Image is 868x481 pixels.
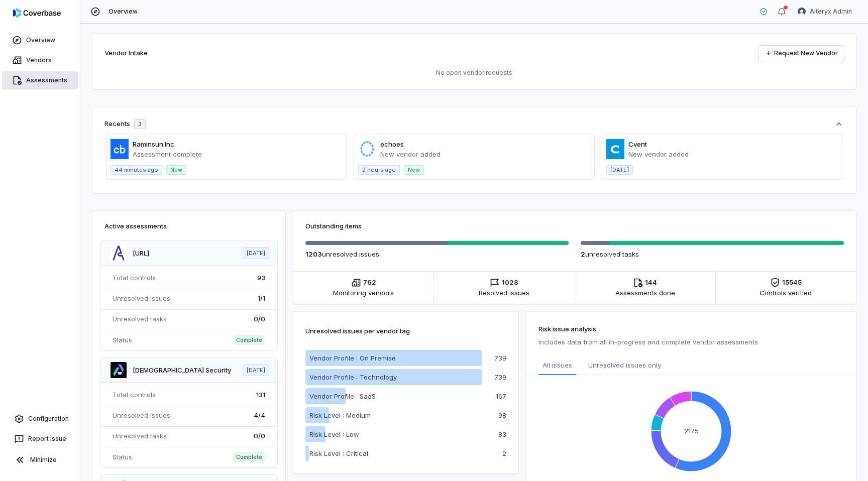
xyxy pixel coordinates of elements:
[133,140,176,148] a: Raminsun Inc.
[588,360,661,371] span: Unresolved issues only
[581,250,585,258] span: 2
[305,221,844,231] h3: Outstanding items
[104,48,148,58] h2: Vendor Intake
[798,8,806,16] img: Alteryx Admin avatar
[502,278,518,288] span: 1028
[133,366,231,374] a: [DEMOGRAPHIC_DATA] Security
[333,288,394,298] span: Monitoring vendors
[782,278,802,288] span: 15545
[104,221,273,231] h3: Active assessments
[309,429,359,439] p: Risk Level : Low
[138,121,142,128] span: 3
[502,450,506,457] p: 2
[792,4,858,19] button: Alteryx Admin avatarAlteryx Admin
[4,450,76,470] button: Minimize
[108,8,138,16] span: Overview
[542,360,572,370] span: All issues
[305,249,569,259] p: unresolved issue s
[810,8,852,16] span: Alteryx Admin
[538,336,844,348] p: Includes data from all in-progress and complete vendor assessments
[380,140,404,148] a: echoes
[2,51,78,69] a: Vendors
[13,8,61,18] img: logo-D7KZi-bG.svg
[309,410,371,420] p: Risk Level : Medium
[759,288,812,298] span: Controls verified
[2,31,78,49] a: Overview
[759,46,844,61] a: Request New Vendor
[615,288,675,298] span: Assessments done
[479,288,529,298] span: Resolved issues
[309,372,397,382] p: Vendor Profile : Technology
[104,69,844,77] p: No open vendor requests
[305,250,322,258] span: 1203
[645,278,657,288] span: 144
[305,324,410,338] p: Unresolved issues per vendor tag
[309,391,376,401] p: Vendor Profile : SaaS
[498,412,506,419] p: 98
[309,448,368,458] p: Risk Level : Critical
[363,278,376,288] span: 762
[4,430,76,448] button: Report Issue
[494,355,506,362] p: 739
[628,140,647,148] a: Cvent
[581,249,844,259] p: unresolved task s
[684,427,699,435] text: 2175
[538,324,844,334] h3: Risk issue analysis
[104,119,844,129] button: Recents3
[494,374,506,381] p: 739
[498,431,506,438] p: 83
[104,119,146,129] div: Recents
[133,249,149,257] a: [URL]
[2,71,78,89] a: Assessments
[309,353,396,363] p: Vendor Profile : On Premise
[4,410,76,428] a: Configuration
[496,393,506,400] p: 167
